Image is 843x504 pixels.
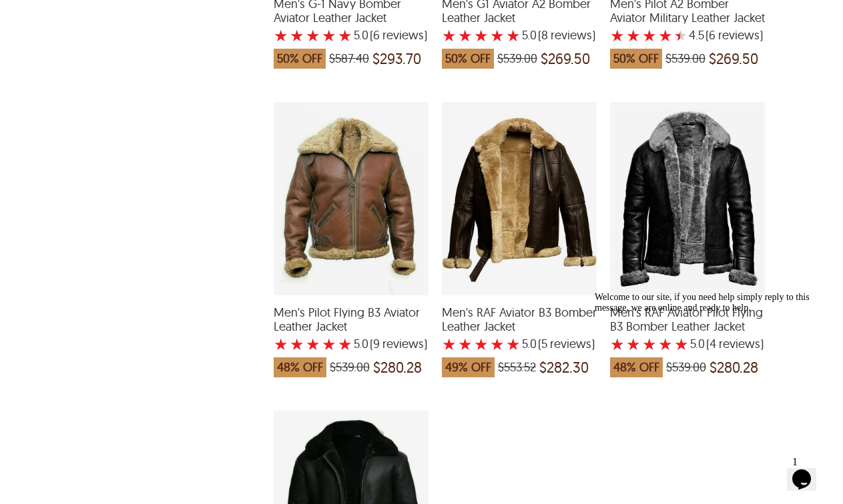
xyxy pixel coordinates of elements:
[306,29,320,42] label: 3 rating
[538,29,548,42] span: (8
[589,287,830,444] iframe: chat widget
[370,29,380,42] span: (6
[522,29,537,42] label: 5.0
[290,29,304,42] label: 2 rating
[709,52,758,65] span: $269.50
[442,357,495,377] span: 49% OFF
[373,361,422,374] span: $280.28
[370,337,380,351] span: (9
[370,337,427,351] span: )
[354,29,368,42] label: 5.0
[274,49,326,69] span: 50% OFF
[442,305,597,334] span: Men's RAF Aviator B3 Bomber Leather Jacket
[658,29,673,42] label: 4 rating
[706,29,716,42] span: (6
[506,337,521,351] label: 5 rating
[458,337,473,351] label: 2 rating
[274,357,326,377] span: 48% OFF
[380,337,424,351] span: reviews
[538,337,595,351] span: )
[716,29,760,42] span: reviews
[338,29,352,42] label: 5 rating
[290,337,304,351] label: 2 rating
[498,361,536,374] span: $553.52
[338,337,352,351] label: 5 rating
[538,29,595,42] span: )
[610,29,625,42] label: 1 rating
[490,337,505,351] label: 4 rating
[539,361,589,374] span: $282.30
[322,337,336,351] label: 4 rating
[706,29,763,42] span: )
[689,29,704,42] label: 4.5
[274,287,429,384] a: Men's Pilot Flying B3 Aviator Leather Jacket with a 4.999999999999999 Star Rating 9 Product Revie...
[442,49,494,69] span: 50% OFF
[490,29,505,42] label: 4 rating
[329,52,369,65] span: $587.40
[274,305,429,334] span: Men's Pilot Flying B3 Aviator Leather Jacket
[522,337,537,351] label: 5.0
[541,52,590,65] span: $269.50
[674,29,687,42] label: 5 rating
[547,337,591,351] span: reviews
[5,5,220,26] span: Welcome to our site, if you need help simply reply to this message, we are online and ready to help.
[787,451,830,491] iframe: chat widget
[322,29,336,42] label: 4 rating
[474,337,489,351] label: 3 rating
[626,29,641,42] label: 2 rating
[306,337,320,351] label: 3 rating
[548,29,592,42] span: reviews
[642,29,657,42] label: 3 rating
[442,29,457,42] label: 1 rating
[665,52,706,65] span: $539.00
[370,29,427,42] span: )
[538,337,547,351] span: (5
[474,29,489,42] label: 3 rating
[442,337,457,351] label: 1 rating
[274,29,288,42] label: 1 rating
[610,49,662,69] span: 50% OFF
[372,52,421,65] span: $293.70
[5,5,246,27] div: Welcome to our site, if you need help simply reply to this message, we are online and ready to help.
[458,29,473,42] label: 2 rating
[506,29,521,42] label: 5 rating
[274,337,288,351] label: 1 rating
[330,361,370,374] span: $539.00
[497,52,537,65] span: $539.00
[442,287,597,384] a: Men's RAF Aviator B3 Bomber Leather Jacket with a 5 Star Rating 5 Product Review which was at a p...
[354,337,368,351] label: 5.0
[380,29,424,42] span: reviews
